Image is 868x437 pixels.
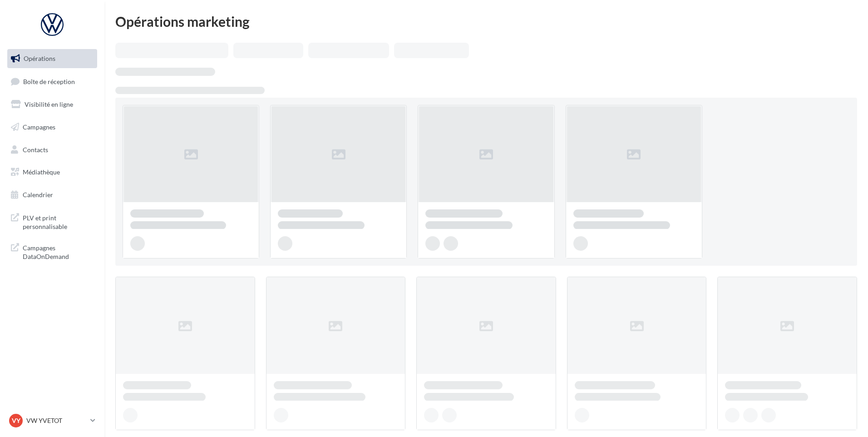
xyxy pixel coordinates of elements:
[26,416,87,425] p: VW YVETOT
[5,208,99,235] a: PLV et print personnalisable
[5,95,99,114] a: Visibilité en ligne
[23,168,60,176] span: Médiathèque
[24,55,55,62] span: Opérations
[23,242,94,261] span: Campagnes DataOnDemand
[23,123,55,131] span: Campagnes
[5,185,99,204] a: Calendrier
[23,212,94,231] span: PLV et print personnalisable
[5,238,99,265] a: Campagnes DataOnDemand
[115,15,857,28] div: Opérations marketing
[5,118,99,137] a: Campagnes
[5,72,99,91] a: Boîte de réception
[12,416,20,425] span: VY
[5,163,99,182] a: Médiathèque
[25,100,73,108] span: Visibilité en ligne
[23,145,48,153] span: Contacts
[5,49,99,68] a: Opérations
[23,77,75,85] span: Boîte de réception
[7,412,97,429] a: VY VW YVETOT
[5,140,99,159] a: Contacts
[23,191,53,199] span: Calendrier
